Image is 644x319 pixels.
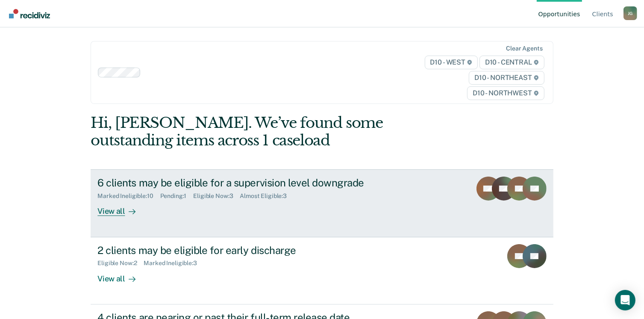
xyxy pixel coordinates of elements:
div: View all [97,200,145,216]
img: Recidiviz [9,9,50,18]
div: Almost Eligible : 3 [240,192,294,200]
div: Marked Ineligible : 3 [144,260,203,267]
button: Profile dropdown button [623,6,637,20]
div: Marked Ineligible : 10 [97,192,160,200]
span: D10 - NORTHEAST [469,71,544,85]
div: View all [97,267,145,284]
div: Clear agents [506,45,542,52]
div: Open Intercom Messenger [615,290,635,310]
span: D10 - WEST [425,56,478,69]
div: Pending : 1 [160,192,194,200]
a: 6 clients may be eligible for a supervision level downgradeMarked Ineligible:10Pending:1Eligible ... [91,169,553,237]
span: D10 - CENTRAL [479,56,544,69]
div: Hi, [PERSON_NAME]. We’ve found some outstanding items across 1 caseload [91,114,461,149]
div: 6 clients may be eligible for a supervision level downgrade [97,177,397,189]
div: Eligible Now : 3 [193,192,240,200]
div: Eligible Now : 2 [97,260,144,267]
a: 2 clients may be eligible for early dischargeEligible Now:2Marked Ineligible:3View all [91,237,553,304]
div: 2 clients may be eligible for early discharge [97,244,397,257]
div: J G [623,6,637,20]
span: D10 - NORTHWEST [467,86,544,100]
